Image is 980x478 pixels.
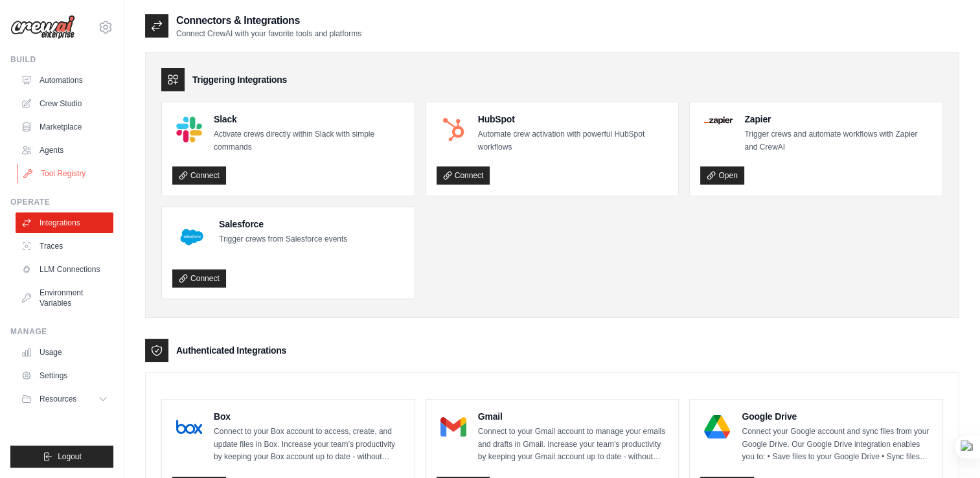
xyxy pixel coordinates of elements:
[704,414,730,440] img: Google Drive Logo
[440,414,466,440] img: Gmail Logo
[176,28,361,39] p: Connect CrewAI with your favorite tools and platforms
[16,342,113,363] a: Usage
[214,410,404,423] h4: Box
[440,117,466,142] img: HubSpot Logo
[10,54,113,65] div: Build
[16,140,113,161] a: Agents
[16,236,113,256] a: Traces
[16,93,113,114] a: Crew Studio
[478,128,668,154] p: Automate crew activation with powerful HubSpot workflows
[437,166,490,185] a: Connect
[214,426,404,464] p: Connect to your Box account to access, create, and update files in Box. Increase your team’s prod...
[700,166,744,185] a: Open
[744,128,932,154] p: Trigger crews and automate workflows with Zapier and CrewAI
[214,113,404,126] h4: Slack
[478,426,668,464] p: Connect to your Gmail account to manage your emails and drafts in Gmail. Increase your team’s pro...
[176,117,202,142] img: Slack Logo
[478,410,668,423] h4: Gmail
[172,269,226,288] a: Connect
[219,233,347,246] p: Trigger crews from Salesforce events
[744,113,932,126] h4: Zapier
[176,414,202,440] img: Box Logo
[10,197,113,207] div: Operate
[192,73,287,86] h3: Triggering Integrations
[176,344,286,357] h3: Authenticated Integrations
[58,451,82,462] span: Logout
[742,426,932,464] p: Connect your Google account and sync files from your Google Drive. Our Google Drive integration e...
[40,394,76,404] span: Resources
[704,117,733,124] img: Zapier Logo
[16,117,113,137] a: Marketplace
[16,212,113,233] a: Integrations
[16,389,113,409] button: Resources
[742,410,932,423] h4: Google Drive
[214,128,404,154] p: Activate crews directly within Slack with simple commands
[17,163,115,184] a: Tool Registry
[176,13,361,28] h2: Connectors & Integrations
[10,15,75,40] img: Logo
[172,166,226,185] a: Connect
[10,446,113,468] button: Logout
[219,218,347,231] h4: Salesforce
[16,70,113,91] a: Automations
[16,259,113,280] a: LLM Connections
[10,326,113,337] div: Manage
[478,113,668,126] h4: HubSpot
[16,282,113,313] a: Environment Variables
[176,222,207,253] img: Salesforce Logo
[16,365,113,386] a: Settings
